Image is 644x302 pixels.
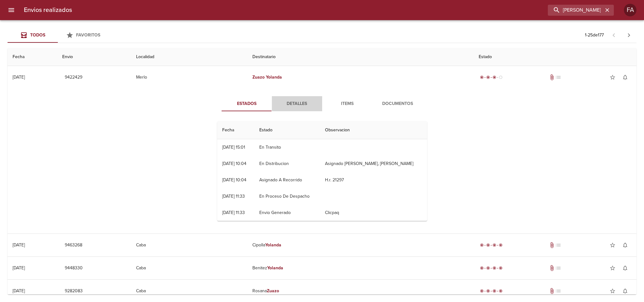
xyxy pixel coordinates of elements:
[619,71,631,84] button: Activar notificaciones
[585,32,604,38] p: 1 - 25 de 177
[222,145,245,150] div: [DATE] 15:01
[606,239,619,251] button: Agregar a favoritos
[24,5,72,15] h6: Envios realizados
[609,265,616,271] span: star_border
[555,288,561,294] span: No tiene pedido asociado
[13,242,25,248] div: [DATE]
[320,121,427,139] th: Observacion
[265,242,281,248] em: Yolanda
[62,285,85,297] button: 9282083
[4,3,19,18] button: menu
[376,100,419,108] span: Documentos
[486,289,490,293] span: radio_button_checked
[131,257,247,279] td: Caba
[622,242,628,248] span: notifications_none
[13,265,25,271] div: [DATE]
[609,242,616,248] span: star_border
[267,265,283,271] em: Yolanda
[217,121,427,221] table: Tabla de seguimiento
[131,48,247,66] th: Localidad
[493,75,496,79] span: radio_button_checked
[606,32,621,38] span: Pagina anterior
[479,74,504,80] div: En viaje
[606,285,619,297] button: Agregar a favoritos
[606,71,619,84] button: Agregar a favoritos
[499,75,503,79] span: radio_button_unchecked
[217,121,255,139] th: Fecha
[254,172,320,188] td: Asignado A Recorrido
[13,288,25,294] div: [DATE]
[549,265,555,271] span: Tiene documentos adjuntos
[267,288,279,294] em: Zuazo
[609,74,616,80] span: star_border
[30,32,45,38] span: Todos
[320,156,427,172] td: Asignado [PERSON_NAME], [PERSON_NAME]
[254,121,320,139] th: Estado
[606,262,619,274] button: Agregar a favoritos
[479,242,504,248] div: Entregado
[499,289,503,293] span: radio_button_checked
[326,100,369,108] span: Items
[62,239,85,251] button: 9463268
[222,177,246,183] div: [DATE] 10:04
[254,156,320,172] td: En Distribucion
[479,288,504,294] div: Entregado
[13,74,25,80] div: [DATE]
[65,74,82,81] span: 9422429
[8,48,57,66] th: Fecha
[499,243,503,247] span: radio_button_checked
[222,194,245,199] div: [DATE] 11:33
[555,242,561,248] span: No tiene pedido asociado
[247,48,474,66] th: Destinatario
[222,210,245,215] div: [DATE] 11:33
[499,266,503,270] span: radio_button_checked
[549,242,555,248] span: Tiene documentos adjuntos
[609,288,616,294] span: star_border
[254,205,320,221] td: Envio Generado
[474,48,636,66] th: Estado
[65,264,83,272] span: 9448330
[549,288,555,294] span: Tiene documentos adjuntos
[131,234,247,256] td: Caba
[225,100,268,108] span: Estados
[493,266,496,270] span: radio_button_checked
[252,74,265,80] em: Zuazo
[624,4,636,16] div: FA
[131,66,247,89] td: Merlo
[622,265,628,271] span: notifications_none
[320,172,427,188] td: H.r. 21297
[622,288,628,294] span: notifications_none
[57,48,131,66] th: Envio
[65,241,82,249] span: 9463268
[549,74,555,80] span: Tiene documentos adjuntos
[486,243,490,247] span: radio_button_checked
[8,28,108,43] div: Tabs Envios
[222,161,246,166] div: [DATE] 10:04
[62,262,85,274] button: 9448330
[493,243,496,247] span: radio_button_checked
[247,234,474,256] td: Cipolla
[62,72,85,83] button: 9422429
[254,139,320,156] td: En Transito
[247,257,474,279] td: Benitez
[479,265,504,271] div: Entregado
[619,262,631,274] button: Activar notificaciones
[480,243,484,247] span: radio_button_checked
[320,205,427,221] td: Clicpaq
[548,5,603,16] input: buscar
[480,289,484,293] span: radio_button_checked
[480,266,484,270] span: radio_button_checked
[76,32,100,38] span: Favoritos
[619,239,631,251] button: Activar notificaciones
[486,75,490,79] span: radio_button_checked
[222,96,423,111] div: Tabs detalle de guia
[276,100,318,108] span: Detalles
[266,74,282,80] em: Yolanda
[619,285,631,297] button: Activar notificaciones
[480,75,484,79] span: radio_button_checked
[493,289,496,293] span: radio_button_checked
[65,287,83,295] span: 9282083
[254,188,320,205] td: En Proceso De Despacho
[621,28,636,43] span: Pagina siguiente
[486,266,490,270] span: radio_button_checked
